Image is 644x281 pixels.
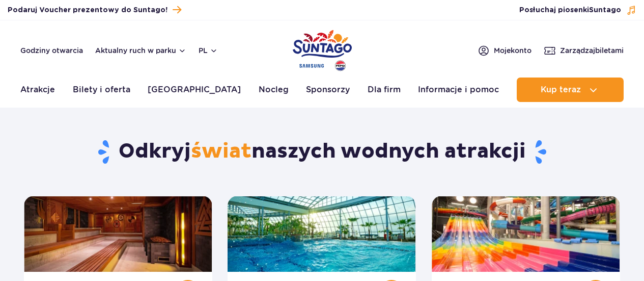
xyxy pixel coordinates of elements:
a: Informacje i pomoc [418,78,499,102]
span: Posłuchaj piosenki [519,5,621,15]
button: Aktualny ruch w parku [95,46,186,55]
a: Mojekonto [478,44,531,57]
span: Podaruj Voucher prezentowy do Suntago! [8,5,167,15]
a: Nocleg [259,78,289,102]
a: [GEOGRAPHIC_DATA] [148,78,241,102]
a: Sponsorzy [306,78,350,102]
a: Park of Poland [293,25,352,72]
a: Zarządzajbiletami [544,44,624,57]
button: Kup teraz [517,78,624,102]
button: Posłuchaj piosenkiSuntago [519,5,636,15]
a: Podaruj Voucher prezentowy do Suntago! [8,3,181,17]
a: Bilety i oferta [73,78,130,102]
a: Atrakcje [20,78,55,102]
span: świat [191,139,251,164]
span: Zarządzaj biletami [560,45,624,56]
button: pl [199,45,218,56]
a: Dla firm [368,78,401,102]
h1: Odkryj naszych wodnych atrakcji [24,139,620,165]
a: Godziny otwarcia [20,45,83,56]
span: Suntago [589,7,621,14]
span: Kup teraz [541,85,581,94]
span: Moje konto [494,45,531,56]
